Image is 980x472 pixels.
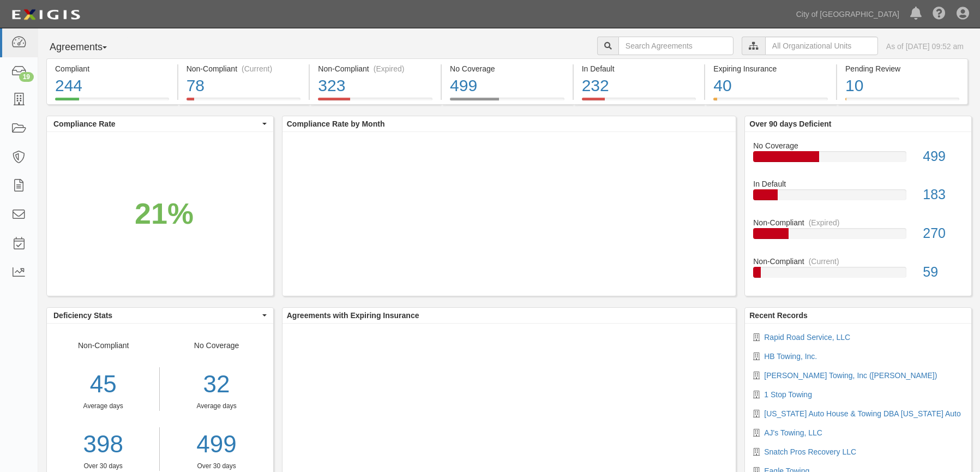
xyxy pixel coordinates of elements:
[168,367,264,402] div: 32
[187,74,301,98] div: 78
[713,74,828,98] div: 40
[55,63,169,74] div: Compliant
[582,63,696,74] div: In Default
[745,217,971,228] div: Non-Compliant
[764,428,822,437] a: AJ's Towing, LLC
[47,367,159,402] div: 45
[287,120,385,128] b: Compliance Rate by Month
[287,311,419,320] b: Agreements with Expiring Insurance
[574,98,705,106] a: In Default232
[160,340,273,471] div: No Coverage
[764,352,817,361] a: HB Towing, Inc.
[46,37,128,58] button: Agreements
[915,262,971,282] div: 59
[55,74,169,98] div: 244
[318,63,432,74] div: Non-Compliant (Expired)
[791,3,905,25] a: City of [GEOGRAPHIC_DATA]
[809,256,839,267] div: (Current)
[764,447,856,456] a: Snatch Pros Recovery LLC
[53,118,260,129] span: Compliance Rate
[618,37,734,55] input: Search Agreements
[46,98,177,106] a: Compliant244
[809,217,840,228] div: (Expired)
[745,178,971,189] div: In Default
[764,333,850,342] a: Rapid Road Service, LLC
[764,390,812,399] a: 1 Stop Towing
[135,192,194,234] div: 21%
[764,371,937,380] a: [PERSON_NAME] Towing, Inc ([PERSON_NAME])
[933,8,946,21] i: Help Center - Complianz
[753,217,963,256] a: Non-Compliant(Expired)270
[915,185,971,205] div: 183
[168,427,264,462] a: 499
[705,98,836,106] a: Expiring Insurance40
[47,462,159,471] div: Over 30 days
[442,98,573,106] a: No Coverage499
[753,178,963,217] a: In Default183
[47,427,159,462] a: 398
[582,74,696,98] div: 232
[53,310,260,321] span: Deficiency Stats
[753,256,963,286] a: Non-Compliant(Current)59
[47,308,273,323] button: Deficiency Stats
[8,5,83,25] img: logo-5460c22ac91f19d4615b14bd174203de0afe785f0fc80cf4dbbc73dc1793850b.png
[318,74,432,98] div: 323
[749,120,831,128] b: Over 90 days Deficient
[765,37,878,55] input: All Organizational Units
[845,74,959,98] div: 10
[764,409,961,418] a: [US_STATE] Auto House & Towing DBA [US_STATE] Auto
[19,72,34,82] div: 19
[713,63,828,74] div: Expiring Insurance
[915,224,971,243] div: 270
[886,41,964,52] div: As of [DATE] 09:52 am
[310,98,441,106] a: Non-Compliant(Expired)323
[845,63,959,74] div: Pending Review
[168,462,264,471] div: Over 30 days
[374,63,405,74] div: (Expired)
[47,116,273,132] button: Compliance Rate
[178,98,309,106] a: Non-Compliant(Current)78
[837,98,968,106] a: Pending Review10
[745,256,971,267] div: Non-Compliant
[745,140,971,151] div: No Coverage
[242,63,272,74] div: (Current)
[749,311,808,320] b: Recent Records
[168,402,264,411] div: Average days
[47,402,159,411] div: Average days
[187,63,301,74] div: Non-Compliant (Current)
[450,74,564,98] div: 499
[753,140,963,179] a: No Coverage499
[47,340,160,471] div: Non-Compliant
[915,147,971,166] div: 499
[450,63,564,74] div: No Coverage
